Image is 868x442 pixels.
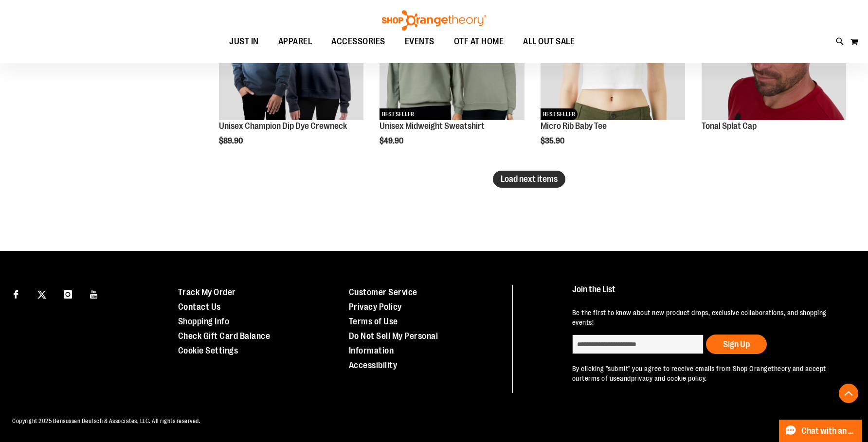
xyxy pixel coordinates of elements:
span: JUST IN [229,31,259,53]
a: Check Gift Card Balance [178,331,271,341]
button: Chat with an Expert [779,420,863,442]
a: Unisex Champion Dip Dye Crewneck [219,121,347,131]
a: Shopping Info [178,317,230,326]
a: Accessibility [349,360,398,370]
a: Visit our Youtube page [86,285,103,302]
a: Do Not Sell My Personal Information [349,331,438,355]
span: APPAREL [278,31,312,53]
p: Be the first to know about new product drops, exclusive collaborations, and shopping events! [572,308,847,327]
a: terms of use [582,374,620,382]
span: ACCESSORIES [331,31,385,53]
span: BEST SELLER [541,108,578,120]
input: enter email [572,335,704,354]
a: privacy and cookie policy. [631,374,707,382]
a: Contact Us [178,302,221,312]
span: $35.90 [541,137,566,145]
a: Track My Order [178,287,236,297]
span: Copyright 2025 Bensussen Deutsch & Associates, LLC. All rights reserved. [12,418,200,424]
span: EVENTS [405,31,434,53]
a: Terms of Use [349,317,398,326]
a: Cookie Settings [178,346,238,355]
a: Tonal Splat Cap [702,121,757,131]
span: Load next items [501,174,558,184]
a: Visit our Instagram page [59,285,76,302]
h4: Join the List [572,285,847,303]
button: Back To Top [839,384,858,403]
button: Load next items [493,171,565,188]
span: $89.90 [219,137,244,145]
a: Customer Service [349,287,417,297]
a: Visit our X page [34,285,51,302]
a: Unisex Midweight Sweatshirt [380,121,485,131]
p: By clicking "submit" you agree to receive emails from Shop Orangetheory and accept our and [572,364,847,383]
a: Visit our Facebook page [7,285,24,302]
span: $49.90 [380,137,405,145]
span: Chat with an Expert [801,426,856,436]
img: Twitter [37,290,46,299]
span: OTF AT HOME [454,31,504,53]
span: ALL OUT SALE [523,31,575,53]
button: Sign Up [706,335,767,354]
img: Shop Orangetheory [380,10,488,31]
a: Privacy Policy [349,302,402,312]
span: BEST SELLER [380,108,416,120]
a: Micro Rib Baby Tee [541,121,607,131]
span: Sign Up [723,339,750,349]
